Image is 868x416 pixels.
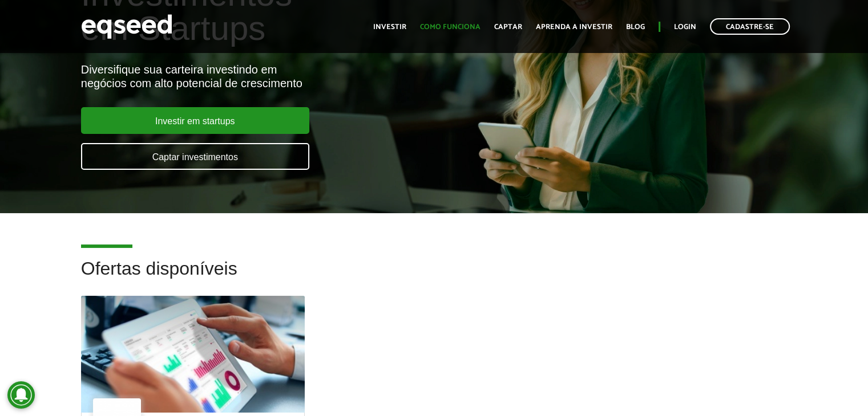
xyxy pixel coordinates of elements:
a: Investir em startups [81,107,309,134]
a: Investir [373,23,406,31]
a: Captar [494,23,522,31]
a: Captar investimentos [81,143,309,170]
div: Diversifique sua carteira investindo em negócios com alto potencial de crescimento [81,63,498,90]
a: Como funciona [420,23,481,31]
a: Blog [626,23,645,31]
h2: Ofertas disponíveis [81,259,788,296]
a: Cadastre-se [710,18,790,35]
img: EqSeed [81,11,172,42]
a: Aprenda a investir [536,23,612,31]
a: Login [674,23,696,31]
